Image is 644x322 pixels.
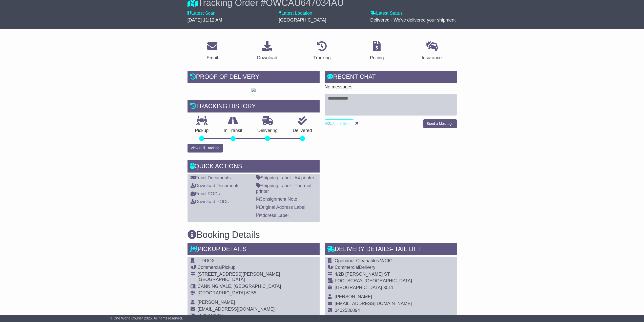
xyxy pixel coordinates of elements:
[370,54,384,61] div: Pricing
[391,245,421,252] span: - Tail Lift
[216,128,250,134] p: In Transit
[325,71,457,84] div: RECENT CHAT
[422,54,442,61] div: Insurance
[313,54,330,61] div: Tracking
[191,191,220,196] a: Email PODs
[254,39,281,63] a: Download
[198,265,317,270] div: Pickup
[188,230,457,240] h3: Booking Details
[252,88,256,92] img: GetPodImage
[191,199,229,204] a: Download PODs
[188,17,222,23] span: [DATE] 11:12 AM
[188,160,320,174] div: Quick Actions
[110,316,183,320] span: © One World Courier 2025. All rights reserved.
[335,265,418,270] div: Delivery
[191,183,240,188] a: Download Documents
[250,128,285,134] p: Delivering
[256,205,305,210] a: Original Address Label
[256,175,314,180] a: Shipping Label - A4 printer
[279,17,326,23] span: [GEOGRAPHIC_DATA]
[188,71,320,84] div: Proof of Delivery
[198,300,235,305] span: [PERSON_NAME]
[198,307,275,312] span: [EMAIL_ADDRESS][DOMAIN_NAME]
[203,39,221,63] a: Email
[325,84,457,90] p: No messages
[285,128,320,134] p: Delivered
[198,313,223,318] span: 1300843369
[188,128,216,134] p: Pickup
[188,243,320,257] div: Pickup Details
[206,54,218,61] div: Email
[198,277,317,282] div: [GEOGRAPHIC_DATA]
[188,100,320,114] div: Tracking history
[198,258,215,263] span: TIDDOX
[191,175,231,180] a: Email Documents
[246,290,256,295] span: 6155
[335,265,359,270] span: Commercial
[335,301,412,306] span: [EMAIL_ADDRESS][DOMAIN_NAME]
[370,11,403,16] label: Latest Status
[419,39,445,63] a: Insurance
[198,290,245,295] span: [GEOGRAPHIC_DATA]
[335,258,393,263] span: Opendoor Cleanables WCIG
[335,308,360,313] span: 0402536094
[370,17,455,23] span: Delivered - We've delivered your shipment
[423,119,456,128] button: Send a Message
[256,183,311,194] a: Shipping Label - Thermal printer
[256,197,297,202] a: Consignment Note
[367,39,387,63] a: Pricing
[198,272,317,277] div: [STREET_ADDRESS][PERSON_NAME]
[310,39,334,63] a: Tracking
[198,265,222,270] span: Commercial
[335,272,418,277] div: 4/2B [PERSON_NAME] ST
[188,144,223,153] button: View Full Tracking
[256,213,289,218] a: Address Label
[257,54,277,61] div: Download
[279,11,312,16] label: Latest Location
[335,294,372,299] span: [PERSON_NAME]
[325,243,457,257] div: Delivery Details
[335,278,418,284] div: FOOTSCRAY, [GEOGRAPHIC_DATA]
[335,285,382,290] span: [GEOGRAPHIC_DATA]
[383,285,393,290] span: 3011
[198,284,317,289] div: CANNING VALE, [GEOGRAPHIC_DATA]
[188,11,216,16] label: Latest Scan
